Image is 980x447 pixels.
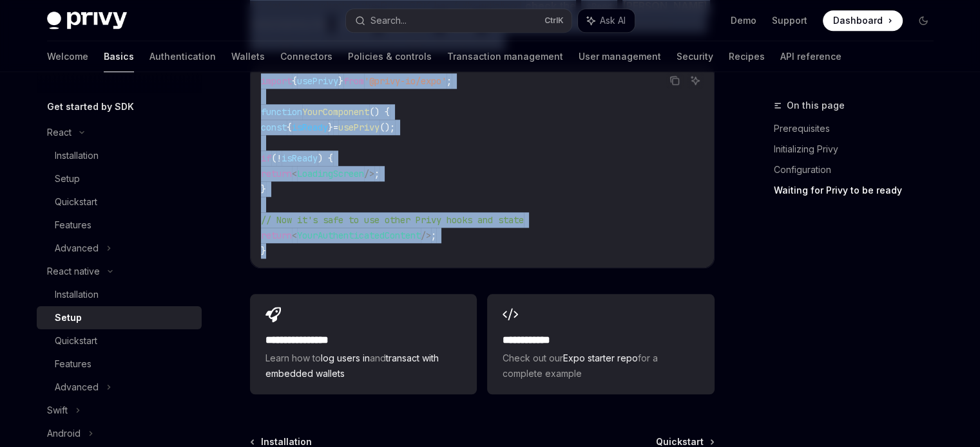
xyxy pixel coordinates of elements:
span: } [261,245,266,257]
div: Search... [370,13,407,28]
span: function [261,106,302,118]
span: On this page [787,98,845,113]
div: React native [47,264,100,279]
span: { [287,122,292,133]
span: { [292,75,297,87]
span: from [343,75,364,87]
a: Policies & controls [348,41,432,72]
a: Demo [731,14,756,27]
button: Toggle dark mode [913,10,934,31]
a: Transaction management [447,41,563,72]
a: Security [677,41,713,72]
span: YourComponent [302,106,369,118]
span: if [261,152,271,164]
div: Advanced [55,241,99,256]
a: Waiting for Privy to be ready [774,180,944,201]
a: Features [37,214,202,237]
div: Installation [55,148,99,163]
span: return [261,230,292,241]
span: Dashboard [833,14,883,27]
a: Setup [37,306,202,329]
span: Ask AI [600,14,626,27]
a: Connectors [280,41,332,72]
a: log users in [321,352,370,363]
a: **** **** **Check out ourExpo starter repofor a complete example [487,294,714,394]
span: // Now it's safe to use other Privy hooks and state [261,214,524,226]
span: Learn how to and [265,351,461,381]
a: Setup [37,167,202,190]
button: Copy the contents from the code block [666,72,683,89]
span: isReady [292,122,328,133]
a: Authentication [149,41,216,72]
a: Wallets [231,41,265,72]
button: Search...CtrlK [346,9,572,32]
a: Recipes [729,41,765,72]
span: ; [431,230,436,241]
a: API reference [780,41,841,72]
span: < [292,230,297,241]
span: Check out our for a complete example [503,351,698,381]
span: YourAuthenticatedContent [297,230,421,241]
span: usePrivy [338,122,380,133]
button: Ask AI [578,9,635,32]
span: usePrivy [297,75,338,87]
span: /> [364,168,374,179]
span: (); [380,122,395,133]
span: } [261,183,266,195]
span: /> [421,230,431,241]
div: Advanced [55,379,99,395]
span: = [333,122,338,133]
div: Quickstart [55,194,97,210]
a: Expo starter repo [563,352,638,363]
div: Installation [55,287,99,302]
div: Setup [55,171,80,187]
div: React [47,125,72,140]
span: () { [369,106,390,118]
a: Configuration [774,160,944,180]
span: } [338,75,343,87]
img: dark logo [47,12,127,30]
div: Swift [47,403,68,418]
span: ( [271,152,276,164]
a: Dashboard [823,10,903,31]
span: LoadingScreen [297,168,364,179]
a: User management [579,41,661,72]
span: Ctrl K [544,15,564,26]
span: isReady [282,152,318,164]
a: Welcome [47,41,88,72]
a: Support [772,14,807,27]
div: Quickstart [55,333,97,349]
a: Installation [37,144,202,167]
span: return [261,168,292,179]
span: import [261,75,292,87]
a: Installation [37,283,202,306]
div: Features [55,217,91,233]
span: ; [447,75,452,87]
span: ! [276,152,282,164]
span: < [292,168,297,179]
a: **** **** **** *Learn how tolog users inandtransact with embedded wallets [250,294,477,394]
div: Setup [55,310,82,325]
a: Prerequisites [774,118,944,139]
h5: Get started by SDK [47,99,134,114]
a: Basics [104,41,134,72]
span: ; [374,168,380,179]
span: ) { [318,152,333,164]
a: Initializing Privy [774,139,944,160]
span: '@privy-io/expo' [364,75,447,87]
button: Ask AI [687,72,704,89]
a: Features [37,352,202,376]
a: Quickstart [37,190,202,214]
a: Quickstart [37,329,202,352]
span: const [261,122,287,133]
div: Android [47,426,81,441]
span: } [328,122,333,133]
div: Features [55,356,91,372]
